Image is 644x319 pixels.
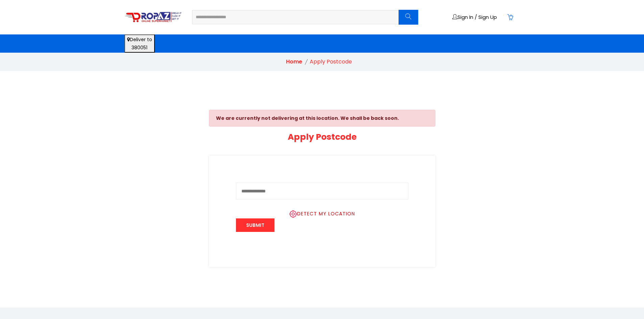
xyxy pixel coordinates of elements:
[236,218,275,232] button: Submit
[124,34,155,53] button: Deliver to380051
[452,14,497,20] a: Sign In / Sign Up
[289,210,297,218] img: location-detect
[216,115,399,122] strong: We are currently not delivering at this location. We shall be back soon.
[310,58,352,66] li: Apply Postcode
[281,132,363,142] a: Apply Postcode
[236,210,408,218] button: DETECT MY LOCATION
[288,132,357,142] h4: Apply Postcode
[286,58,302,65] a: Home
[124,11,182,23] img: logo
